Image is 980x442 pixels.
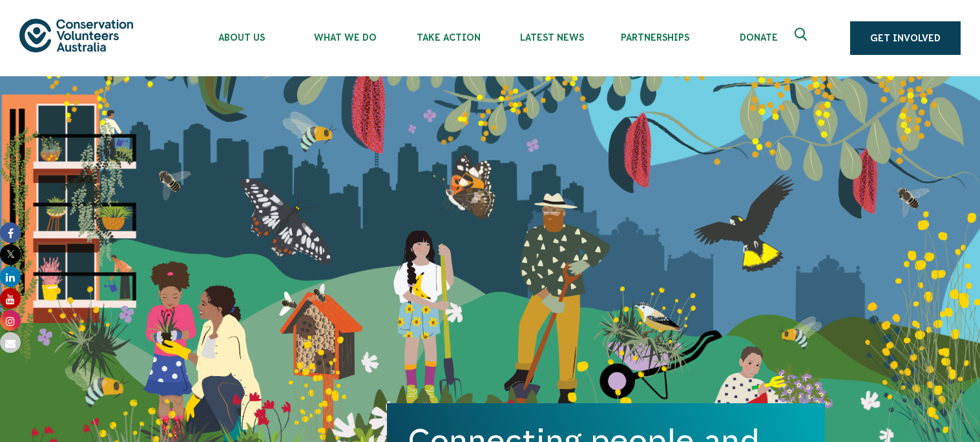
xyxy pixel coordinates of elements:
[795,28,811,48] span: Expand search box
[190,32,293,43] span: About Us
[603,32,707,43] span: Partnerships
[500,32,603,43] span: Latest News
[19,19,133,52] img: logo.svg
[707,32,810,43] span: Donate
[293,32,397,43] span: What We Do
[397,32,500,43] span: Take Action
[850,21,961,55] a: Get Involved
[787,23,818,54] button: Expand search box Close search box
